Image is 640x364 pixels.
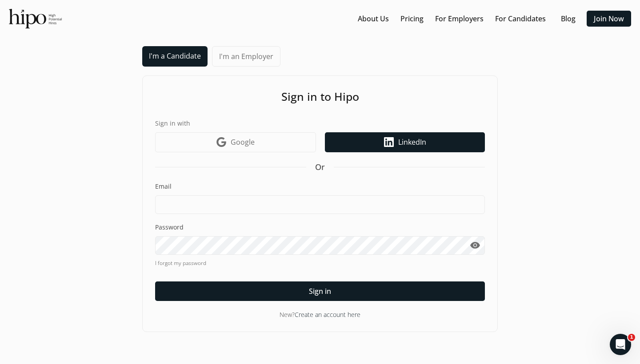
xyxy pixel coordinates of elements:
a: I'm an Employer [212,46,280,67]
a: I forgot my password [155,259,485,267]
img: official-logo [9,9,62,28]
span: 1 [628,334,635,341]
a: LinkedIn [325,132,485,152]
span: Or [315,161,325,173]
button: visibility [465,236,485,255]
button: Pricing [397,11,427,27]
button: For Employers [432,11,487,27]
a: Google [155,132,316,152]
span: LinkedIn [398,137,426,147]
span: visibility [470,240,480,251]
a: Blog [561,13,576,24]
a: Pricing [400,13,424,24]
button: Blog [554,11,582,27]
a: I'm a Candidate [142,46,208,67]
a: For Employers [435,13,484,24]
button: Sign in [155,281,485,301]
h1: Sign in to Hipo [155,88,485,105]
label: Sign in with [155,119,485,128]
label: Email [155,182,485,191]
a: For Candidates [495,13,546,24]
span: Google [231,137,255,147]
label: Password [155,223,485,232]
button: Join Now [587,11,631,27]
a: Join Now [594,13,624,24]
span: Sign in [309,286,331,297]
iframe: Intercom live chat [610,334,631,355]
a: Create an account here [295,310,360,319]
button: For Candidates [492,11,549,27]
button: About Us [354,11,392,27]
a: About Us [358,13,389,24]
div: New? [155,310,485,319]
